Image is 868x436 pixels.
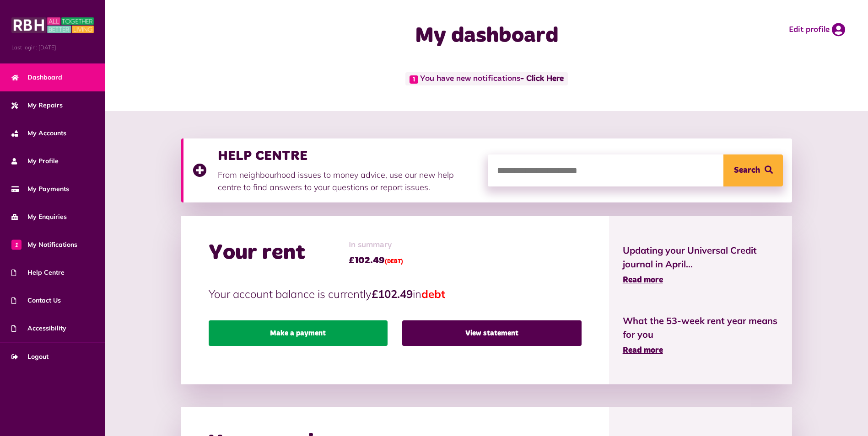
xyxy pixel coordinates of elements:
a: Edit profile [789,23,845,37]
h1: My dashboard [305,23,669,49]
p: Your account balance is currently in [209,286,582,302]
a: Make a payment [209,320,388,346]
button: Search [723,154,783,186]
span: Logout [11,352,49,362]
span: Updating your Universal Credit journal in April... [623,244,779,271]
a: View statement [402,320,581,346]
span: My Profile [11,156,59,166]
a: - Click Here [520,75,564,83]
span: My Enquiries [11,212,67,222]
strong: £102.49 [372,287,413,301]
span: What the 53-week rent year means for you [623,314,779,341]
span: 1 [11,239,22,250]
span: 1 [410,75,418,84]
span: Read more [623,276,663,284]
span: Last login: [DATE] [11,43,94,52]
span: You have new notifications [405,72,568,85]
span: My Accounts [11,128,66,138]
span: Search [734,154,760,186]
span: Help Centre [11,268,65,277]
span: My Payments [11,184,69,194]
span: debt [421,287,445,301]
span: In summary [349,239,403,251]
span: (DEBT) [385,259,403,265]
span: Contact Us [11,296,61,305]
h3: HELP CENTRE [218,148,479,164]
h2: Your rent [209,240,305,266]
span: My Notifications [11,240,77,250]
img: MyRBH [11,16,94,34]
span: My Repairs [11,101,63,110]
span: Dashboard [11,73,62,82]
p: From neighbourhood issues to money advice, use our new help centre to find answers to your questi... [218,169,479,193]
span: £102.49 [349,254,403,267]
span: Accessibility [11,324,66,333]
span: Read more [623,346,663,355]
a: Updating your Universal Credit journal in April... Read more [623,244,779,287]
a: What the 53-week rent year means for you Read more [623,314,779,357]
